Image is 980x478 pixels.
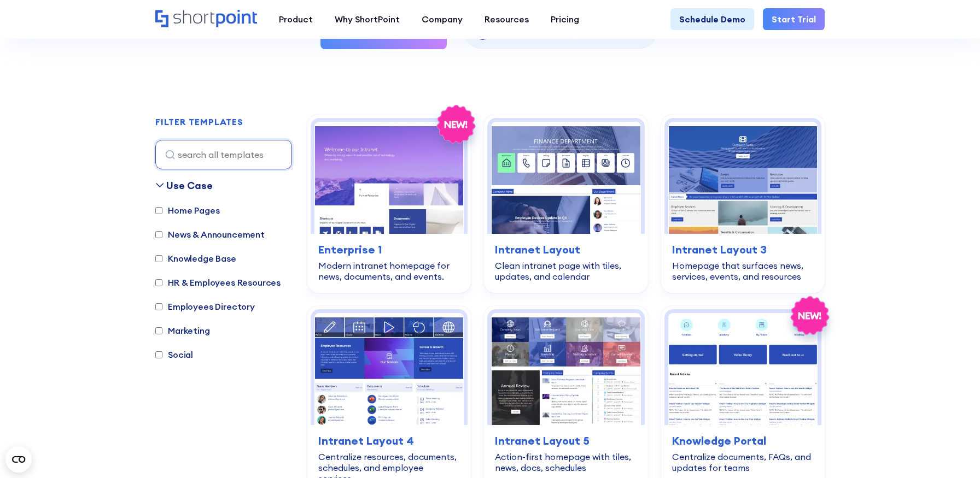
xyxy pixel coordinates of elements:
[314,122,464,234] img: Enterprise 1 – SharePoint Homepage Template: Modern intranet homepage for news, documents, and ev...
[155,324,210,337] label: Marketing
[318,260,460,282] div: Modern intranet homepage for news, documents, and events.
[672,260,814,282] div: Homepage that surfaces news, services, events, and resources
[551,13,579,26] div: Pricing
[155,327,162,334] input: Marketing
[670,8,754,30] a: Schedule Demo
[155,276,281,289] label: HR & Employees Resources
[307,115,471,293] a: Enterprise 1 – SharePoint Homepage Template: Modern intranet homepage for news, documents, and ev...
[279,13,313,26] div: Product
[155,300,255,313] label: Employees Directory
[155,207,162,214] input: Home Pages
[155,255,162,262] input: Knowledge Base
[155,348,193,361] label: Social
[5,446,32,473] button: Open CMP widget
[672,241,814,258] h3: Intranet Layout 3
[925,426,980,478] iframe: Chat Widget
[495,451,637,473] div: Action-first homepage with tiles, news, docs, schedules
[422,13,463,26] div: Company
[155,10,257,28] a: Home
[318,241,460,258] h3: Enterprise 1
[668,313,818,425] img: Knowledge Portal – SharePoint Knowledge Base Template: Centralize documents, FAQs, and updates fo...
[335,13,400,26] div: Why ShortPoint
[155,228,265,241] label: News & Announcement
[661,115,825,293] a: Intranet Layout 3 – SharePoint Homepage Template: Homepage that surfaces news, services, events, ...
[495,241,637,258] h3: Intranet Layout
[672,451,814,473] div: Centralize documents, FAQs, and updates for teams
[672,433,814,449] h3: Knowledge Portal
[491,313,640,425] img: Intranet Layout 5 – SharePoint Page Template: Action-first homepage with tiles, news, docs, sched...
[268,8,324,30] a: Product
[484,115,647,293] a: Intranet Layout – SharePoint Page Design: Clean intranet page with tiles, updates, and calendarIn...
[763,8,825,30] a: Start Trial
[155,279,162,286] input: HR & Employees Resources
[668,122,818,234] img: Intranet Layout 3 – SharePoint Homepage Template: Homepage that surfaces news, services, events, ...
[155,303,162,310] input: Employees Directory
[411,8,474,30] a: Company
[155,204,219,217] label: Home Pages
[155,140,292,169] input: search all templates
[166,178,213,193] div: Use Case
[495,260,637,282] div: Clean intranet page with tiles, updates, and calendar
[155,117,243,127] h2: FILTER TEMPLATES
[495,433,637,449] h3: Intranet Layout 5
[155,351,162,358] input: Social
[474,8,540,30] a: Resources
[318,433,460,449] h3: Intranet Layout 4
[155,252,236,265] label: Knowledge Base
[314,313,464,425] img: Intranet Layout 4 – Intranet Page Template: Centralize resources, documents, schedules, and emplo...
[540,8,590,30] a: Pricing
[485,13,529,26] div: Resources
[324,8,411,30] a: Why ShortPoint
[155,231,162,238] input: News & Announcement
[491,122,640,234] img: Intranet Layout – SharePoint Page Design: Clean intranet page with tiles, updates, and calendar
